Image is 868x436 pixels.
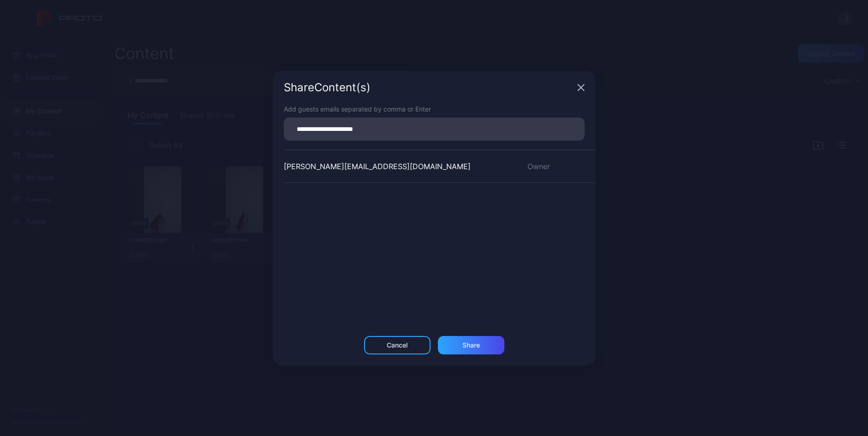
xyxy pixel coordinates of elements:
[462,342,480,349] div: Share
[387,342,407,349] div: Cancel
[516,161,596,172] div: Owner
[364,336,431,354] button: Cancel
[438,336,504,354] button: Share
[284,104,585,114] div: Add guests emails separated by comma or Enter
[284,161,471,172] div: [PERSON_NAME][EMAIL_ADDRESS][DOMAIN_NAME]
[284,82,574,93] div: Share Content (s)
